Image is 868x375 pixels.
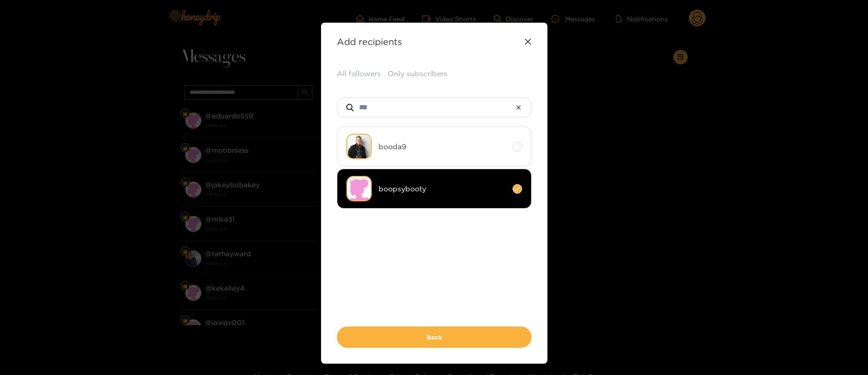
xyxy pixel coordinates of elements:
button: Only subscribers [388,68,447,79]
img: xocgr-male-model-photography-fort-lauderdale-0016.jpg [346,134,372,159]
button: Back [337,326,532,348]
span: booda9 [379,141,506,152]
button: All followers [337,68,381,79]
img: no-avatar.png [346,176,372,201]
strong: Add recipients [337,36,402,47]
span: boopsybooty [379,184,506,194]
